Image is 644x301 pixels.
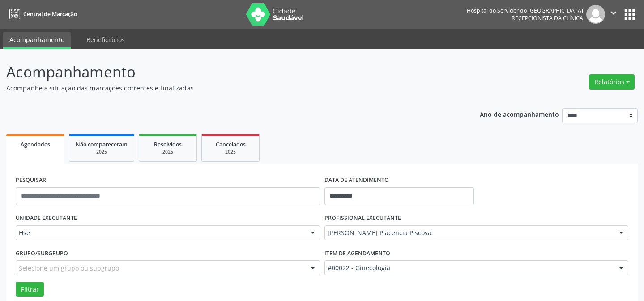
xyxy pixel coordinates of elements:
[324,173,389,187] label: DATA DE ATENDIMENTO
[16,282,44,297] button: Filtrar
[208,149,253,155] div: 2025
[328,228,610,237] span: [PERSON_NAME] Placencia Piscoya
[324,211,401,225] label: PROFISSIONAL EXECUTANTE
[16,246,68,260] label: Grupo/Subgrupo
[467,7,583,14] div: Hospital do Servidor do [GEOGRAPHIC_DATA]
[80,32,131,47] a: Beneficiários
[512,14,583,22] span: Recepcionista da clínica
[622,7,638,22] button: apps
[145,149,190,155] div: 2025
[609,8,618,18] i: 
[6,61,448,83] p: Acompanhamento
[154,141,182,148] span: Resolvidos
[19,263,119,273] span: Selecione um grupo ou subgrupo
[23,10,77,18] span: Central de Marcação
[324,246,390,260] label: Item de agendamento
[76,149,128,155] div: 2025
[19,228,302,237] span: Hse
[6,83,448,93] p: Acompanhe a situação das marcações correntes e finalizadas
[216,141,246,148] span: Cancelados
[16,211,77,225] label: UNIDADE EXECUTANTE
[76,141,128,148] span: Não compareceram
[21,141,50,148] span: Agendados
[586,5,605,24] img: img
[328,263,610,272] span: #00022 - Ginecologia
[16,173,46,187] label: PESQUISAR
[605,5,622,24] button: 
[589,74,635,90] button: Relatórios
[6,7,77,21] a: Central de Marcação
[480,108,559,120] p: Ano de acompanhamento
[3,32,71,49] a: Acompanhamento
